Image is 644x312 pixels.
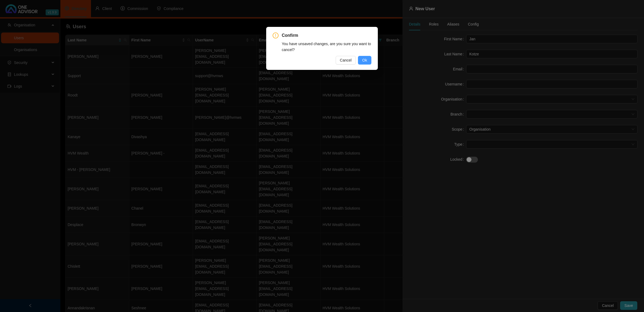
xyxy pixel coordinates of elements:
[358,56,371,64] button: Ok
[336,56,356,64] button: Cancel
[273,33,279,38] span: exclamation-circle
[340,57,352,63] span: Cancel
[282,32,371,39] span: Confirm
[362,57,367,63] span: Ok
[282,41,371,53] div: You have unsaved changes, are you sure you want to cancel?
